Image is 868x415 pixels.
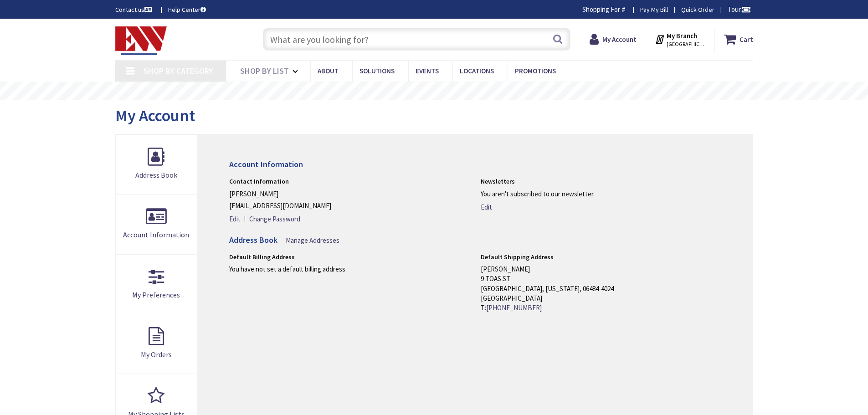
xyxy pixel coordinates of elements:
[602,35,637,44] strong: My Account
[168,5,206,14] a: Help Center
[481,264,720,313] address: [PERSON_NAME] 9 TOAS ST [GEOGRAPHIC_DATA], [US_STATE], 06484-4024 [GEOGRAPHIC_DATA] T:
[229,264,469,274] address: You have not set a default billing address.
[115,105,195,126] span: My Account
[481,188,720,200] p: You aren't subscribed to our newsletter.
[360,67,395,75] span: Solutions
[116,314,197,374] a: My Orders
[135,170,177,179] span: Address Book
[481,253,554,261] span: Default Shipping Address
[416,67,439,75] span: Events
[229,188,469,212] p: [PERSON_NAME] [EMAIL_ADDRESS][DOMAIN_NAME]
[582,5,620,14] span: Shopping For
[229,159,303,169] strong: Account Information
[724,31,753,47] a: Cart
[115,26,167,55] img: Electrical Wholesalers, Inc.
[351,86,518,96] rs-layer: Free Same Day Pickup at 19 Locations
[728,5,751,14] span: Tour
[318,67,339,75] span: About
[621,5,626,14] strong: #
[655,31,705,47] div: My Branch [GEOGRAPHIC_DATA], [GEOGRAPHIC_DATA]
[240,66,289,76] span: Shop By List
[667,41,705,48] span: [GEOGRAPHIC_DATA], [GEOGRAPHIC_DATA]
[144,66,213,76] span: Shop By Category
[116,195,197,254] a: Account Information
[132,290,180,299] span: My Preferences
[115,5,154,14] a: Contact us
[667,31,697,40] strong: My Branch
[481,202,492,212] a: Edit
[460,67,494,75] span: Locations
[229,177,289,185] span: Contact Information
[590,31,637,47] a: My Account
[263,28,570,51] input: What are you looking for?
[515,67,556,75] span: Promotions
[229,215,241,223] span: Edit
[486,303,542,313] a: [PHONE_NUMBER]
[681,5,714,14] a: Quick Order
[229,235,277,245] strong: Address Book
[286,236,339,245] a: Manage Addresses
[481,177,515,185] span: Newsletters
[740,31,753,47] strong: Cart
[116,135,197,194] a: Address Book
[229,253,295,261] span: Default Billing Address
[123,230,189,239] span: Account Information
[640,5,668,14] a: Pay My Bill
[229,214,248,224] a: Edit
[481,203,492,211] span: Edit
[116,255,197,314] a: My Preferences
[249,214,300,224] a: Change Password
[141,350,172,359] span: My Orders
